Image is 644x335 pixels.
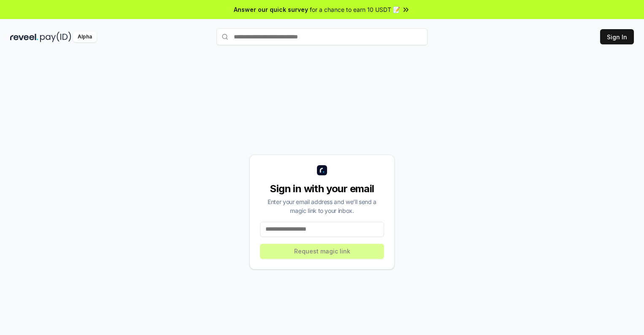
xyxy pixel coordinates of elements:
[260,197,384,215] div: Enter your email address and we’ll send a magic link to your inbox.
[260,182,384,196] div: Sign in with your email
[73,32,97,42] div: Alpha
[10,32,38,42] img: reveel_dark
[317,165,327,175] img: logo_small
[234,5,308,14] span: Answer our quick survey
[600,29,634,44] button: Sign In
[310,5,400,14] span: for a chance to earn 10 USDT 📝
[40,32,71,42] img: pay_id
